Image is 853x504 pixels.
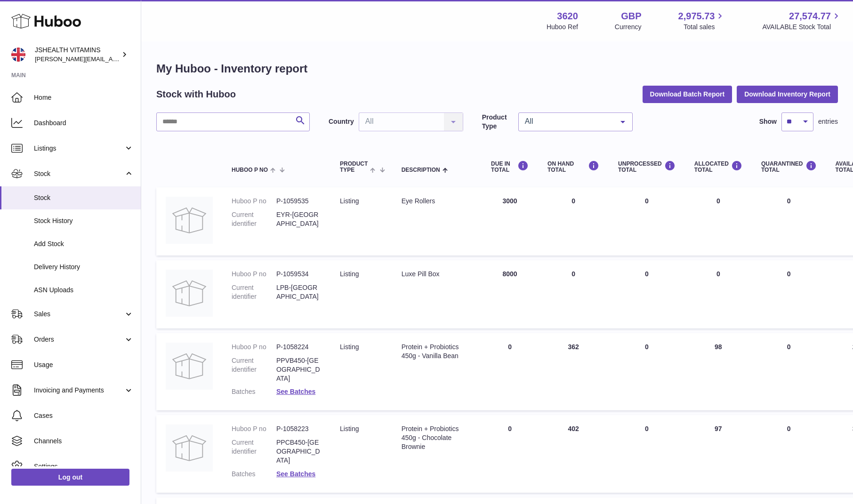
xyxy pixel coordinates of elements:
[538,415,609,492] td: 402
[276,356,321,383] dd: PPVB450-[GEOGRAPHIC_DATA]
[402,270,472,279] div: Luxe Pill Box
[759,117,777,126] label: Show
[685,333,752,410] td: 98
[166,424,213,472] img: product image
[402,167,440,173] span: Description
[35,46,120,64] div: JSHEALTH VITAMINS
[276,210,321,228] dd: EYR-[GEOGRAPHIC_DATA]
[276,438,321,465] dd: PPCB450-[GEOGRAPHIC_DATA]
[609,260,685,328] td: 0
[232,167,268,173] span: Huboo P no
[615,23,642,32] div: Currency
[34,437,134,446] span: Channels
[684,23,725,32] span: Total sales
[166,343,213,390] img: product image
[609,187,685,256] td: 0
[538,260,609,328] td: 0
[329,117,354,126] label: Country
[34,240,134,248] span: Add Stock
[340,425,359,432] span: listing
[523,117,613,126] span: All
[276,424,321,433] dd: P-1058223
[557,10,578,23] strong: 3620
[156,61,838,76] h1: My Huboo - Inventory report
[482,113,514,131] label: Product Type
[276,283,321,301] dd: LPB-[GEOGRAPHIC_DATA]
[685,260,752,328] td: 0
[787,197,791,205] span: 0
[340,270,359,278] span: listing
[34,193,134,202] span: Stock
[340,343,359,351] span: listing
[166,197,213,244] img: product image
[232,387,276,396] dt: Batches
[34,286,134,295] span: ASN Uploads
[643,86,732,103] button: Download Batch Report
[34,169,124,178] span: Stock
[276,470,315,478] a: See Batches
[156,88,236,101] h2: Stock with Huboo
[678,10,726,32] a: 2,975.73 Total sales
[34,216,134,225] span: Stock History
[787,270,791,278] span: 0
[402,343,472,360] div: Protein + Probiotics 450g - Vanilla Bean
[762,23,842,32] span: AVAILABLE Stock Total
[232,424,276,433] dt: Huboo P no
[482,187,538,256] td: 3000
[166,270,213,317] img: product image
[34,360,134,369] span: Usage
[621,10,641,23] strong: GBP
[538,333,609,410] td: 362
[482,260,538,328] td: 8000
[609,333,685,410] td: 0
[340,197,359,205] span: listing
[232,197,276,206] dt: Huboo P no
[618,160,676,173] div: UNPROCESSED Total
[609,415,685,492] td: 0
[276,343,321,352] dd: P-1058224
[34,310,124,319] span: Sales
[402,197,472,206] div: Eye Rollers
[35,55,189,63] span: [PERSON_NAME][EMAIL_ADDRESS][DOMAIN_NAME]
[34,119,134,128] span: Dashboard
[787,343,791,351] span: 0
[232,470,276,479] dt: Batches
[34,263,134,272] span: Delivery History
[789,10,831,23] span: 27,574.77
[232,343,276,352] dt: Huboo P no
[694,160,742,173] div: ALLOCATED Total
[34,144,124,153] span: Listings
[34,335,124,344] span: Orders
[685,415,752,492] td: 97
[678,10,715,23] span: 2,975.73
[787,425,791,432] span: 0
[685,187,752,256] td: 0
[34,93,134,102] span: Home
[547,23,578,32] div: Huboo Ref
[761,160,817,173] div: QUARANTINED Total
[538,187,609,256] td: 0
[547,160,599,173] div: ON HAND Total
[276,197,321,206] dd: P-1059535
[762,10,842,32] a: 27,574.77 AVAILABLE Stock Total
[34,462,134,471] span: Settings
[34,386,124,395] span: Invoicing and Payments
[340,161,368,173] span: Product Type
[232,438,276,465] dt: Current identifier
[34,411,134,420] span: Cases
[482,333,538,410] td: 0
[232,270,276,279] dt: Huboo P no
[232,283,276,301] dt: Current identifier
[232,356,276,383] dt: Current identifier
[482,415,538,492] td: 0
[818,117,838,126] span: entries
[737,86,838,103] button: Download Inventory Report
[276,270,321,279] dd: P-1059534
[402,424,472,451] div: Protein + Probiotics 450g - Chocolate Brownie
[276,388,315,395] a: See Batches
[491,160,529,173] div: DUE IN TOTAL
[11,48,25,62] img: francesca@jshealthvitamins.com
[11,469,129,486] a: Log out
[232,210,276,228] dt: Current identifier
